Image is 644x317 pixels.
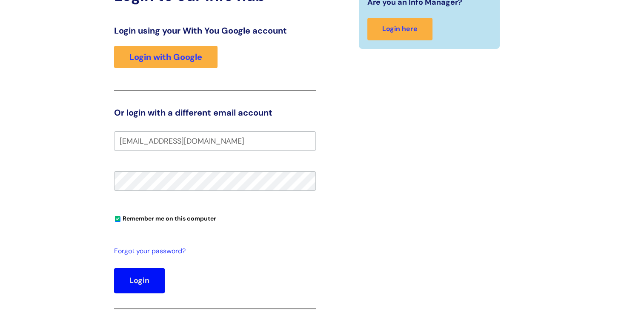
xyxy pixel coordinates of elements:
input: Your e-mail address [114,131,316,151]
a: Login here [367,18,432,40]
label: Remember me on this computer [114,213,216,222]
a: Login with Google [114,46,218,68]
h3: Login using your With You Google account [114,25,316,36]
div: You can uncheck this option if you're logging in from a shared device [114,211,316,225]
a: Forgot your password? [114,245,312,258]
input: Remember me on this computer [115,216,120,222]
button: Login [114,268,165,293]
h3: Or login with a different email account [114,108,316,118]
